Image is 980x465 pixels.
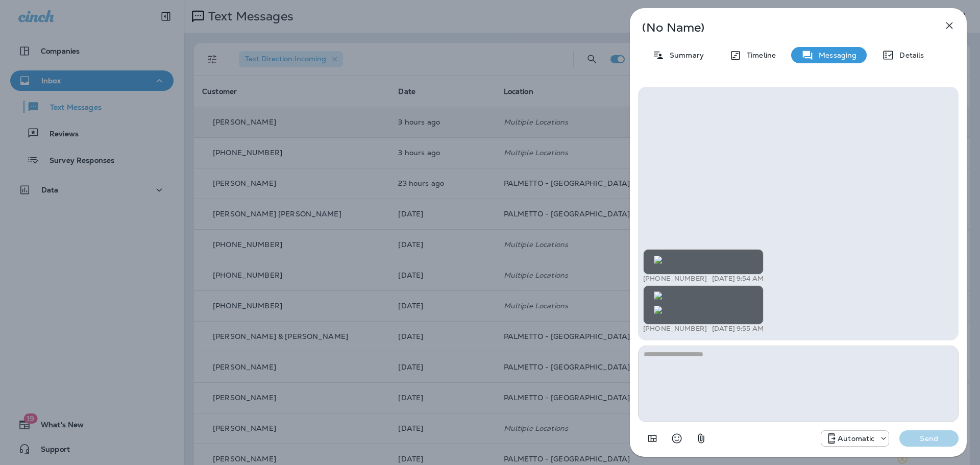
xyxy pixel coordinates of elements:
button: Select an emoji [667,428,687,449]
p: Automatic [838,434,874,443]
button: Add in a premade template [642,428,663,449]
p: [PHONE_NUMBER] [643,275,707,283]
p: Timeline [742,51,776,59]
p: (No Name) [642,23,921,32]
p: Summary [665,51,704,59]
p: Details [894,51,924,59]
p: [DATE] 9:55 AM [712,325,764,333]
p: [PHONE_NUMBER] [643,325,707,333]
img: twilio-download [654,291,662,300]
p: [DATE] 9:54 AM [712,275,764,283]
img: twilio-download [654,306,662,314]
p: Messaging [814,51,856,59]
img: twilio-download [654,256,662,264]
